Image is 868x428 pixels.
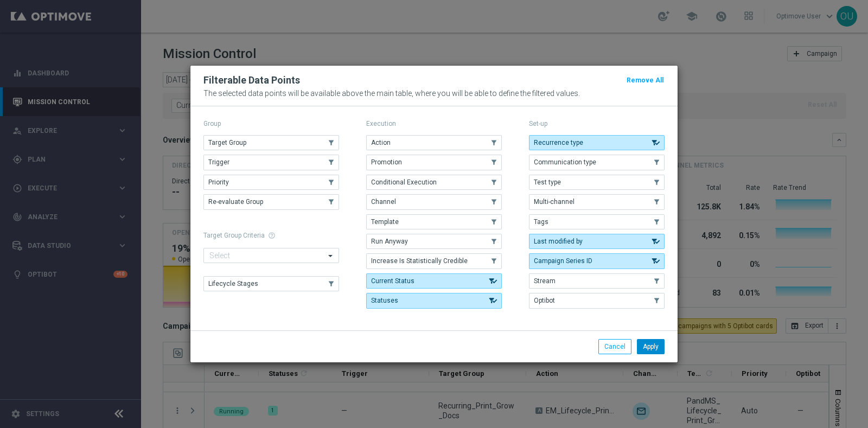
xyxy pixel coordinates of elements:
button: Optibot [529,293,665,308]
p: The selected data points will be available above the main table, where you will be able to define... [203,89,665,98]
span: Tags [534,218,548,226]
span: Promotion [371,158,402,166]
p: Execution [366,119,502,128]
p: Set-up [529,119,665,128]
span: Multi-channel [534,198,575,206]
button: Run Anyway [366,234,502,249]
span: Re-evaluate Group [208,198,263,206]
button: Promotion [366,155,502,170]
span: Priority [208,178,229,186]
span: Statuses [371,297,398,304]
button: Re-evaluate Group [203,194,339,209]
button: Template [366,214,502,229]
button: Communication type [529,155,665,170]
button: Tags [529,214,665,229]
span: Optibot [534,297,555,304]
span: Lifecycle Stages [208,280,258,288]
button: Statuses [366,293,502,308]
span: Communication type [534,158,596,166]
button: Stream [529,273,665,289]
button: Recurrence type [529,135,665,150]
span: Recurrence type [534,139,583,146]
button: Campaign Series ID [529,253,665,269]
button: Priority [203,175,339,190]
p: Group [203,119,339,128]
span: Campaign Series ID [534,257,592,265]
h1: Target Group Criteria [203,232,339,239]
span: help_outline [268,232,276,239]
span: Increase Is Statistically Credible [371,257,468,265]
button: Action [366,135,502,150]
span: Run Anyway [371,238,408,245]
button: Lifecycle Stages [203,276,339,291]
button: Target Group [203,135,339,150]
button: Trigger [203,155,339,170]
button: Channel [366,194,502,209]
h2: Filterable Data Points [203,74,300,87]
span: Last modified by [534,238,583,245]
span: Trigger [208,158,229,166]
button: Apply [637,339,665,354]
button: Current Status [366,273,502,289]
button: Remove All [626,74,665,86]
button: Last modified by [529,234,665,249]
button: Multi-channel [529,194,665,209]
span: Stream [534,277,556,285]
span: Template [371,218,399,226]
span: Channel [371,198,396,206]
span: Conditional Execution [371,178,437,186]
span: Test type [534,178,561,186]
span: Action [371,139,391,146]
button: Test type [529,175,665,190]
button: Increase Is Statistically Credible [366,253,502,269]
span: Target Group [208,139,246,146]
button: Cancel [598,339,631,354]
span: Current Status [371,277,414,285]
button: Conditional Execution [366,175,502,190]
